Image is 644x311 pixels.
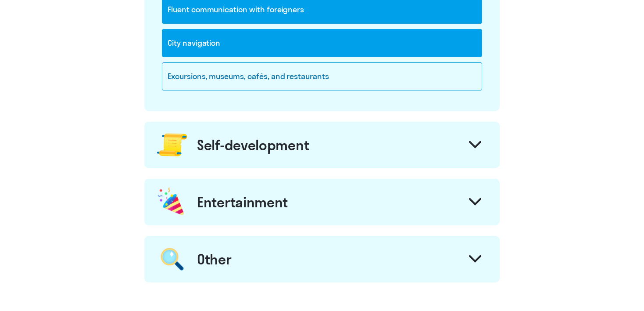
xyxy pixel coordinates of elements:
img: celebration.png [156,186,187,218]
div: Self-development [197,136,309,154]
div: Entertainment [197,193,288,211]
div: City navigation [162,29,482,57]
div: Excursions, museums, cafés, and restaurants [162,62,482,90]
img: roll.png [156,129,189,161]
img: magnifier.png [156,243,188,275]
div: Other [197,250,232,268]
